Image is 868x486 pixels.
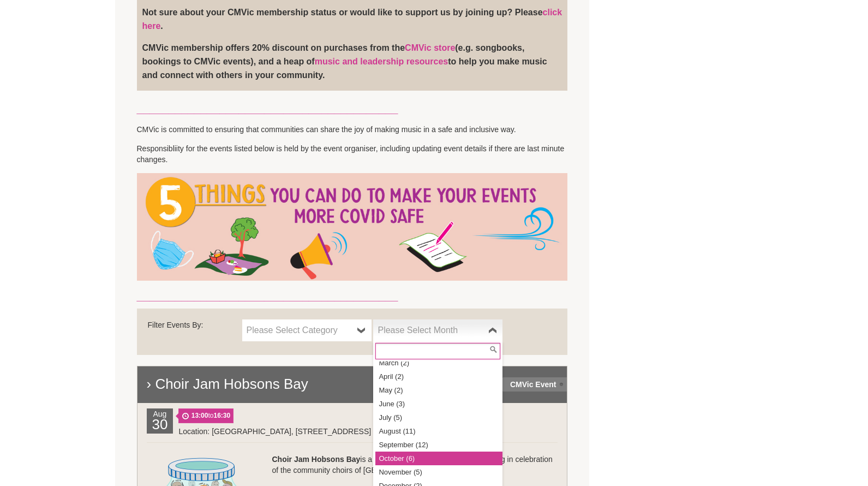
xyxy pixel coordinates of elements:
li: August (11) [375,424,502,438]
strong: CMVic membership offers 20% discount on purchases from the (e.g. songbooks, bookings to CMVic eve... [142,43,547,80]
div: Aug [147,408,173,434]
span: Please Select Category [247,324,353,337]
a: music and leadership resources [315,57,448,66]
li: November (5) [375,465,502,479]
p: CMVic is committed to ensuring that communities can share the joy of making music in a safe and i... [137,124,568,135]
strong: Choir Jam Hobsons Bay [272,455,361,464]
strong: Not sure about your CMVic membership status or would like to support us by joining up? Please . [142,8,562,31]
h3: _________________________________________ [137,289,568,303]
a: Please Select Month [373,319,502,341]
li: June (3) [375,397,502,411]
strong: 13:00 [191,412,208,419]
li: April (2) [375,370,502,383]
li: July (5) [375,411,502,424]
a: Please Select Category [242,319,372,341]
span: to [178,408,234,423]
p: is a joyful afternoon of participatory singing in celebration of the community choirs of [GEOGRAP... [147,454,558,476]
h2: 30 [149,419,171,434]
div: Filter Events By: [148,319,242,336]
strong: 16:30 [213,412,230,419]
div: Location: [GEOGRAPHIC_DATA], [STREET_ADDRESS] - [147,426,558,437]
li: October (6) [375,452,502,465]
li: May (2) [375,383,502,397]
p: Responsibliity for the events listed below is held by the event organiser, including updating eve... [137,143,568,165]
h3: _________________________________________ [137,102,568,116]
li: March (2) [375,356,502,370]
a: CMVic store [405,43,455,52]
strong: CMVic Event [510,380,556,389]
span: Please Select Month [378,324,484,337]
h2: › Choir Jam Hobsons Bay [136,365,569,403]
li: September (12) [375,438,502,452]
